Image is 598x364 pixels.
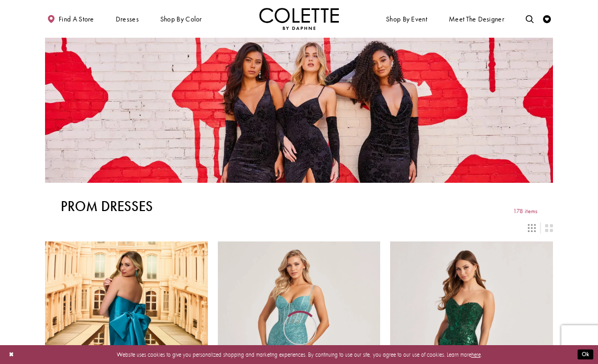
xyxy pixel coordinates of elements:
a: Toggle search [524,8,536,30]
button: Close Dialog [5,348,18,362]
span: Switch layout to 2 columns [545,224,553,232]
span: Meet the designer [449,15,504,23]
span: Switch layout to 3 columns [528,224,536,232]
a: Find a store [45,8,96,30]
a: Visit Home Page [259,8,339,30]
a: Meet the designer [447,8,506,30]
span: Find a store [59,15,94,23]
span: Dresses [114,8,141,30]
h1: Prom Dresses [61,198,153,214]
span: Dresses [116,15,139,23]
a: here [471,351,481,358]
p: Website uses cookies to give you personalized shopping and marketing experiences. By continuing t... [57,349,541,360]
span: Shop By Event [386,15,427,23]
span: Shop by color [158,8,204,30]
span: Shop by color [160,15,202,23]
span: 178 items [513,208,537,215]
img: Colette by Daphne [259,8,339,30]
button: Submit Dialog [578,350,593,360]
span: Shop By Event [384,8,429,30]
div: Layout Controls [40,219,558,237]
a: Check Wishlist [541,8,553,30]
